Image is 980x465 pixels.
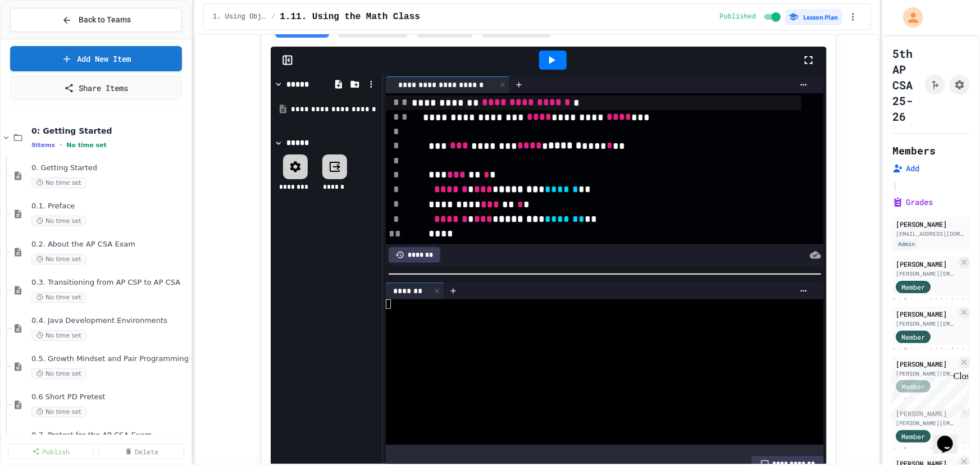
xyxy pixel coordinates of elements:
span: 0.3. Transitioning from AP CSP to AP CSA [31,278,189,288]
span: Back to Teams [79,14,131,26]
h1: 5th AP CSA 25-26 [892,45,920,124]
span: 9 items [31,142,55,149]
span: Published [719,12,756,21]
div: Chat with us now!Close [4,4,78,71]
span: Member [901,282,925,292]
button: Assignment Settings [950,75,970,95]
a: Share Items [10,76,182,100]
div: Content is published and visible to students [719,10,783,24]
span: No time set [31,177,86,188]
span: 0.4. Java Development Environments [31,316,189,326]
span: No time set [66,142,107,149]
div: [PERSON_NAME] [896,359,956,369]
span: • [60,140,62,149]
span: 0.2. About the AP CSA Exam [31,240,189,249]
div: [PERSON_NAME][EMAIL_ADDRESS][PERSON_NAME][DOMAIN_NAME] [896,419,956,427]
span: No time set [31,254,86,265]
span: No time set [31,292,86,303]
div: [EMAIL_ADDRESS][DOMAIN_NAME] [896,230,967,238]
span: Member [901,431,925,441]
span: No time set [31,407,86,417]
iframe: chat widget [887,371,969,419]
h2: Members [892,143,936,158]
button: Grades [892,197,933,208]
span: | [892,179,898,192]
button: Click to see fork details [925,75,945,95]
div: [PERSON_NAME] [896,309,956,319]
span: Member [901,332,925,342]
a: Delete [98,444,184,459]
button: Lesson Plan [785,9,842,25]
div: [PERSON_NAME][EMAIL_ADDRESS][PERSON_NAME][DOMAIN_NAME] [896,320,956,328]
div: Admin [896,239,917,249]
div: My Account [891,4,926,30]
button: Back to Teams [10,8,182,32]
span: / [271,12,275,21]
span: No time set [31,330,86,341]
span: No time set [31,216,86,226]
span: 0.7. Pretest for the AP CSA Exam [31,431,189,440]
span: 1. Using Objects and Methods [213,12,267,21]
span: 0.6 Short PD Pretest [31,393,189,402]
div: [PERSON_NAME][EMAIL_ADDRESS][PERSON_NAME][DOMAIN_NAME] [896,270,956,278]
span: 0.5. Growth Mindset and Pair Programming [31,354,189,364]
button: Add [892,163,919,174]
span: 1.11. Using the Math Class [280,10,420,24]
div: [PERSON_NAME] [896,219,967,229]
div: [PERSON_NAME] [896,259,956,269]
span: 0.1. Preface [31,202,189,211]
span: 0. Getting Started [31,163,189,173]
div: [PERSON_NAME][EMAIL_ADDRESS][PERSON_NAME][DOMAIN_NAME] [896,370,956,378]
iframe: chat widget [933,420,969,454]
a: Add New Item [10,46,182,71]
span: No time set [31,368,86,379]
span: 0: Getting Started [31,126,189,136]
a: Publish [8,444,94,459]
